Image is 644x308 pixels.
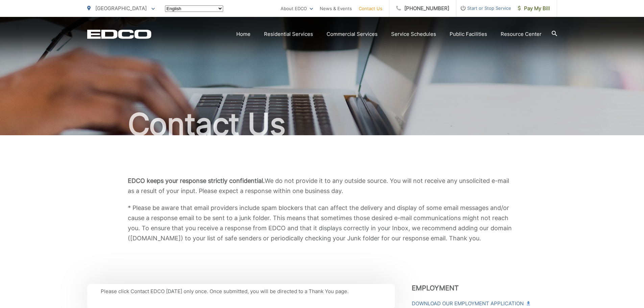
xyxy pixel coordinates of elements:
a: Download Our Employment Application [412,300,529,308]
span: Pay My Bill [518,4,550,13]
a: Service Schedules [391,30,436,38]
a: Commercial Services [327,30,378,38]
p: * Please be aware that email providers include spam blockers that can affect the delivery and dis... [128,203,517,243]
a: News & Events [320,4,352,13]
p: We do not provide it to any outside source. You will not receive any unsolicited e-mail as a resu... [128,176,517,196]
h3: Employment [412,284,557,292]
a: Home [236,30,251,38]
h1: Contact Us [87,108,557,141]
a: Resource Center [501,30,542,38]
a: Contact Us [359,4,382,13]
b: EDCO keeps your response strictly confidential. [128,177,265,184]
a: About EDCO [281,4,313,13]
a: Public Facilities [450,30,487,38]
p: Please click Contact EDCO [DATE] only once. Once submitted, you will be directed to a Thank You p... [101,287,381,295]
a: EDCD logo. Return to the homepage. [87,29,151,39]
a: Residential Services [264,30,313,38]
span: [GEOGRAPHIC_DATA] [95,5,147,11]
select: Select a language [165,5,223,12]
